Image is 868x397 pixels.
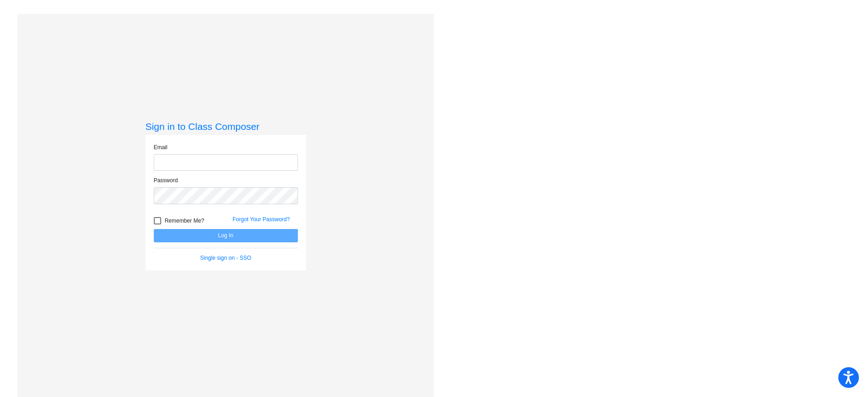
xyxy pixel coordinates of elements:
[154,176,178,185] label: Password
[233,216,290,223] a: Forgot Your Password?
[165,215,204,226] span: Remember Me?
[200,255,251,261] a: Single sign on - SSO
[154,229,298,242] button: Log In
[154,143,168,151] label: Email
[146,121,306,132] h3: Sign in to Class Composer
